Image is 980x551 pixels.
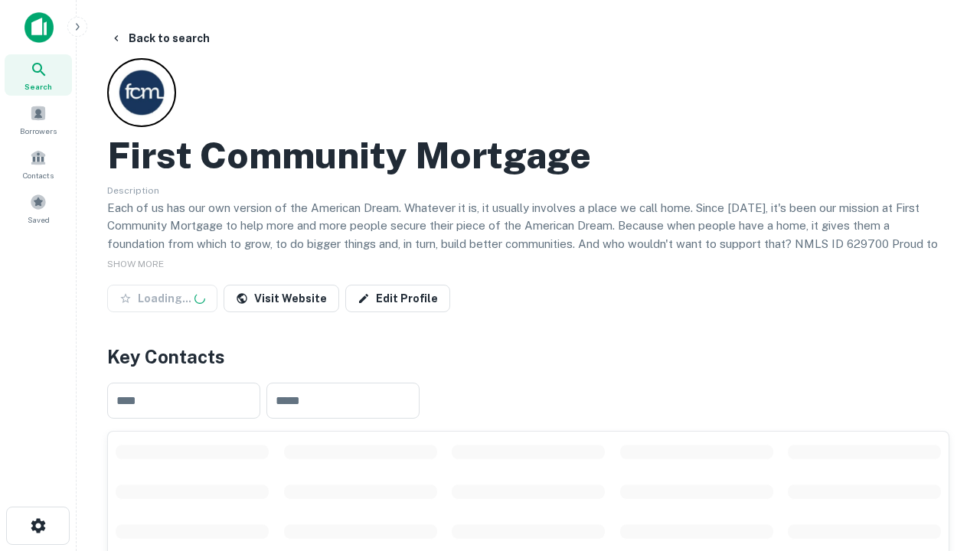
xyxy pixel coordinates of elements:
a: Search [5,54,72,96]
button: Back to search [104,24,216,52]
a: Borrowers [5,99,72,140]
iframe: Chat Widget [903,380,980,453]
p: Each of us has our own version of the American Dream. Whatever it is, it usually involves a place... [107,199,949,271]
img: capitalize-icon.png [24,12,54,43]
span: Borrowers [20,125,57,137]
span: Description [107,185,159,196]
h2: First Community Mortgage [107,133,591,178]
span: Search [24,80,52,93]
a: Edit Profile [345,285,450,312]
a: Contacts [5,143,72,184]
span: Contacts [23,169,54,181]
span: Saved [28,214,50,226]
span: SHOW MORE [107,259,164,269]
a: Saved [5,187,72,229]
h4: Key Contacts [107,343,949,370]
a: Visit Website [224,285,339,312]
